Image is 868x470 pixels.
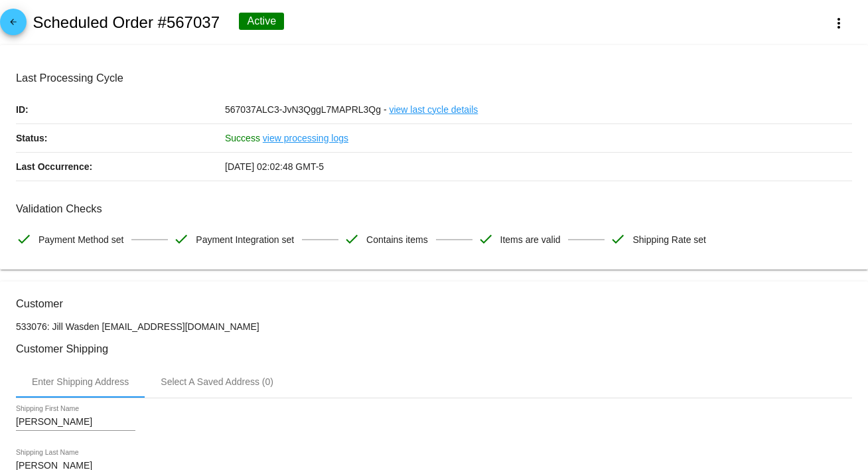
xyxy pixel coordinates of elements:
[831,15,847,31] mat-icon: more_vert
[16,321,852,332] p: 533076: Jill Wasden [EMAIL_ADDRESS][DOMAIN_NAME]
[225,161,324,172] span: [DATE] 02:02:48 GMT-5
[16,153,225,181] p: Last Occurrence:
[500,226,561,254] span: Items are valid
[16,231,32,247] mat-icon: check
[38,226,123,254] span: Payment Method set
[16,297,852,310] h3: Customer
[366,226,428,254] span: Contains items
[173,231,189,247] mat-icon: check
[16,202,852,215] h3: Validation Checks
[478,231,494,247] mat-icon: check
[225,104,387,115] span: 567037ALC3-JvN3QggL7MAPRL3Qg -
[5,17,21,33] mat-icon: arrow_back
[610,231,626,247] mat-icon: check
[263,124,348,152] a: view processing logs
[16,96,225,123] p: ID:
[239,13,284,30] div: Active
[16,417,135,428] input: Shipping First Name
[16,72,852,84] h3: Last Processing Cycle
[344,231,360,247] mat-icon: check
[32,376,129,387] div: Enter Shipping Address
[389,96,478,123] a: view last cycle details
[16,343,852,355] h3: Customer Shipping
[632,226,706,254] span: Shipping Rate set
[33,13,220,32] h2: Scheduled Order #567037
[16,124,225,152] p: Status:
[161,376,273,387] div: Select A Saved Address (0)
[196,226,294,254] span: Payment Integration set
[225,133,260,143] span: Success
